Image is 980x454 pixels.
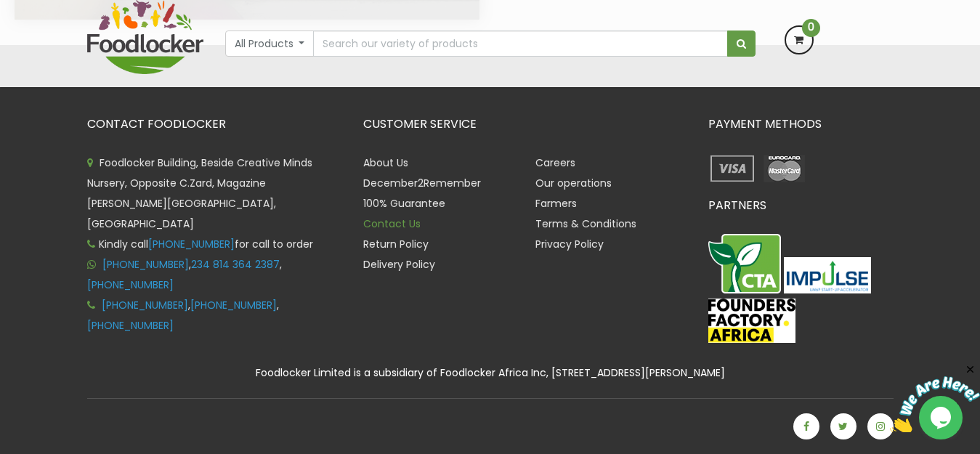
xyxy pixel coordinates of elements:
[87,257,282,292] span: , ,
[535,216,636,231] a: Terms & Conditions
[708,199,894,212] h3: PARTNERS
[87,298,279,333] span: , ,
[363,216,421,231] a: Contact Us
[87,155,312,231] span: Foodlocker Building, Beside Creative Minds Nursery, Opposite C.Zard, Magazine [PERSON_NAME][GEOGR...
[535,196,577,211] a: Farmers
[708,234,781,293] img: CTA
[190,298,277,312] a: [PHONE_NUMBER]
[363,237,429,251] a: Return Policy
[363,118,687,131] h3: CUSTOMER SERVICE
[363,176,481,190] a: December2Remember
[225,31,315,57] button: All Products
[535,155,575,170] a: Careers
[802,19,820,37] span: 0
[87,118,341,131] h3: CONTACT FOODLOCKER
[535,237,604,251] a: Privacy Policy
[760,153,809,185] img: payment
[87,277,174,292] a: [PHONE_NUMBER]
[76,365,904,381] div: Foodlocker Limited is a subsidiary of Foodlocker Africa Inc, [STREET_ADDRESS][PERSON_NAME]
[708,153,757,185] img: payment
[148,237,235,251] a: [PHONE_NUMBER]
[313,31,727,57] input: Search our variety of products
[708,299,795,344] img: FFA
[535,176,612,190] a: Our operations
[784,257,871,293] img: Impulse
[102,298,188,312] a: [PHONE_NUMBER]
[191,257,280,272] a: 234 814 364 2387
[87,318,174,333] a: [PHONE_NUMBER]
[363,257,435,272] a: Delivery Policy
[363,155,408,170] a: About Us
[890,363,980,432] iframe: chat widget
[363,196,445,211] a: 100% Guarantee
[102,257,189,272] a: [PHONE_NUMBER]
[708,118,894,131] h3: PAYMENT METHODS
[87,237,313,251] span: Kindly call for call to order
